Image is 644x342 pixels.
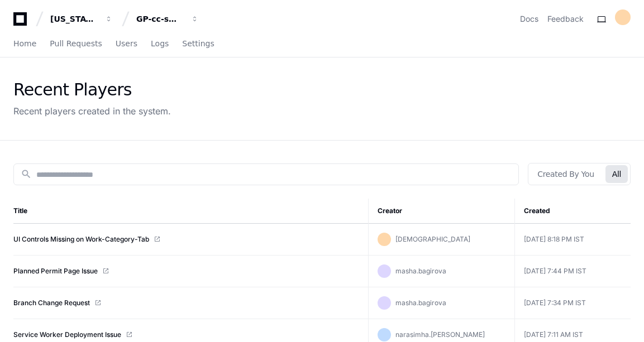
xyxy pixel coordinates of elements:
[116,40,137,47] span: Users
[547,13,584,25] button: Feedback
[13,267,98,276] a: Planned Permit Page Issue
[151,40,169,47] span: Logs
[13,199,368,224] th: Title
[514,256,631,287] td: [DATE] 7:44 PM IST
[136,13,184,25] div: GP-cc-sml-apps
[13,104,171,118] div: Recent players created in the system.
[132,9,203,29] button: GP-cc-sml-apps
[50,40,102,47] span: Pull Requests
[531,165,600,183] button: Created By You
[13,80,171,100] div: Recent Players
[395,330,485,339] span: narasimha.[PERSON_NAME]
[514,287,631,319] td: [DATE] 7:34 PM IST
[182,40,214,47] span: Settings
[514,199,631,224] th: Created
[182,31,214,57] a: Settings
[395,267,446,275] span: masha.bagirova
[13,31,36,57] a: Home
[50,31,102,57] a: Pull Requests
[116,31,137,57] a: Users
[395,235,470,243] span: [DEMOGRAPHIC_DATA]
[520,13,538,25] a: Docs
[13,235,149,244] a: UI Controls Missing on Work-Category-Tab
[151,31,169,57] a: Logs
[368,199,514,224] th: Creator
[13,330,121,339] a: Service Worker Deployment Issue
[13,298,90,307] a: Branch Change Request
[605,165,628,183] button: All
[13,40,36,47] span: Home
[46,9,117,29] button: [US_STATE] Pacific
[21,168,32,180] mat-icon: search
[395,298,446,307] span: masha.bagirova
[50,13,98,25] div: [US_STATE] Pacific
[514,224,631,256] td: [DATE] 8:18 PM IST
